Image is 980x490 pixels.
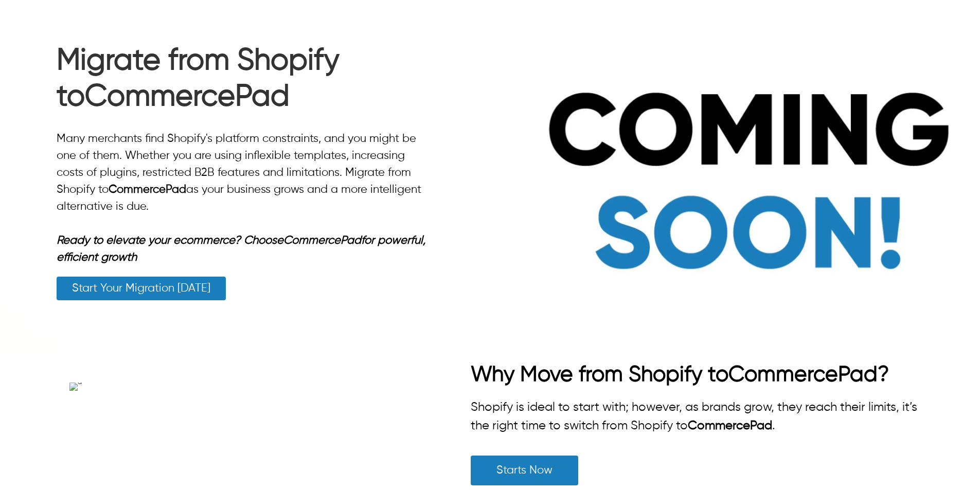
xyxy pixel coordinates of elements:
[471,398,931,435] p: Shopify is ideal to start with; however, as brands grow, they reach their limits, it’s the right ...
[878,364,889,386] strong: ?
[109,184,186,195] a: CommercePad
[471,364,728,386] strong: Why Move from Shopify to
[69,383,430,391] a: a
[57,46,340,112] strong: Migrate from Shopify to
[728,364,878,386] strong: CommercePad
[57,277,226,300] a: Start Your Migration [DATE]
[69,383,82,391] img: a
[57,235,425,263] span: Ready to elevate your ecommerce? Choose for powerful, efficient growth
[471,456,578,485] a: Starts Now
[85,82,290,112] strong: CommercePad
[283,235,361,246] a: CommercePad
[688,420,772,432] a: CommercePad
[57,131,432,215] p: Many merchants find Shopify's platform constraints, and you might be one of them. Whether you are...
